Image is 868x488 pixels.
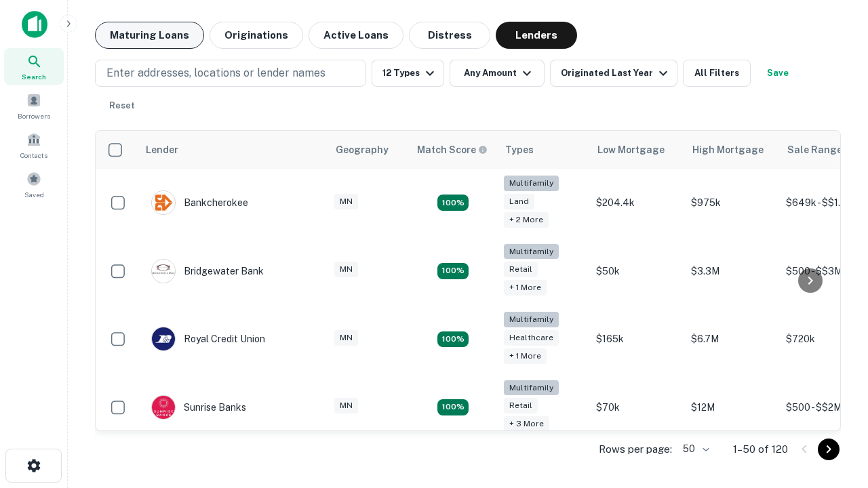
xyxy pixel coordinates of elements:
[589,373,684,442] td: $70k
[152,327,175,350] img: picture
[504,280,547,296] div: + 1 more
[437,399,469,415] div: Matching Properties: 30, hasApolloMatch: undefined
[683,60,751,87] button: All Filters
[334,262,358,277] div: MN
[437,263,469,279] div: Matching Properties: 22, hasApolloMatch: undefined
[597,142,665,158] div: Low Mortgage
[504,330,559,346] div: Healthcare
[504,398,538,413] div: Retail
[336,142,389,158] div: Geography
[677,439,711,459] div: 50
[589,131,684,169] th: Low Mortgage
[372,60,444,87] button: 12 Types
[684,237,779,306] td: $3.3M
[409,22,490,49] button: Distress
[504,244,559,260] div: Multifamily
[24,189,44,200] span: Saved
[684,305,779,373] td: $6.7M
[504,262,538,277] div: Retail
[151,395,246,420] div: Sunrise Banks
[496,22,577,49] button: Lenders
[589,169,684,237] td: $204.4k
[328,131,409,169] th: Geography
[151,259,264,283] div: Bridgewater Bank
[4,127,64,163] a: Contacts
[151,327,265,351] div: Royal Credit Union
[138,131,328,169] th: Lender
[4,48,64,85] a: Search
[152,396,175,419] img: picture
[95,22,204,49] button: Maturing Loans
[20,150,47,161] span: Contacts
[22,71,46,82] span: Search
[800,336,868,401] iframe: Chat Widget
[684,169,779,237] td: $975k
[504,348,547,364] div: + 1 more
[437,195,469,211] div: Matching Properties: 19, hasApolloMatch: undefined
[733,441,788,457] p: 1–50 of 120
[550,60,677,87] button: Originated Last Year
[417,142,488,157] div: Capitalize uses an advanced AI algorithm to match your search with the best lender. The match sco...
[334,194,358,209] div: MN
[417,142,485,157] h6: Match Score
[818,439,840,460] button: Go to next page
[4,87,64,124] a: Borrowers
[787,142,842,158] div: Sale Range
[18,110,50,121] span: Borrowers
[589,237,684,306] td: $50k
[684,131,779,169] th: High Mortgage
[106,65,325,81] p: Enter addresses, locations or lender names
[309,22,403,49] button: Active Loans
[95,60,366,87] button: Enter addresses, locations or lender names
[504,212,549,228] div: + 2 more
[504,312,559,327] div: Multifamily
[505,142,534,158] div: Types
[684,373,779,442] td: $12M
[4,166,64,203] a: Saved
[561,65,671,81] div: Originated Last Year
[334,398,358,413] div: MN
[152,260,175,283] img: picture
[151,190,248,215] div: Bankcherokee
[589,305,684,373] td: $165k
[437,331,469,348] div: Matching Properties: 18, hasApolloMatch: undefined
[334,330,358,346] div: MN
[146,142,178,158] div: Lender
[22,11,47,38] img: capitalize-icon.png
[756,60,800,87] button: Save your search to get updates of matches that match your search criteria.
[409,131,497,169] th: Capitalize uses an advanced AI algorithm to match your search with the best lender. The match sco...
[599,441,672,457] p: Rows per page:
[692,142,764,158] div: High Mortgage
[504,194,534,209] div: Land
[100,92,144,119] button: Reset
[497,131,589,169] th: Types
[504,176,559,191] div: Multifamily
[504,416,549,432] div: + 3 more
[450,60,545,87] button: Any Amount
[504,380,559,396] div: Multifamily
[152,191,175,214] img: picture
[210,22,303,49] button: Originations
